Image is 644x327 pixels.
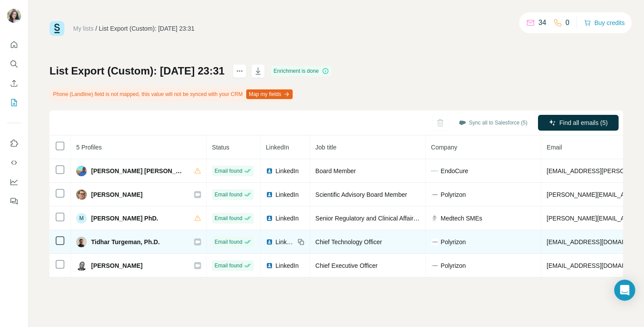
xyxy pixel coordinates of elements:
span: LinkedIn [276,167,299,175]
button: Use Surfe on LinkedIn [7,135,21,151]
span: Chief Technology Officer [315,238,382,245]
span: LinkedIn [276,214,299,223]
span: Email found [215,214,242,222]
span: Polyrizon [441,238,466,246]
img: LinkedIn logo [266,238,273,245]
span: Status [212,144,230,151]
img: company-logo [431,262,438,269]
div: Open Intercom Messenger [614,280,635,301]
img: company-logo [431,191,438,198]
span: Email found [215,262,242,270]
button: Dashboard [7,174,21,190]
span: Email found [215,191,242,199]
span: LinkedIn [276,261,299,270]
div: Phone (Landline) field is not mapped, this value will not be synced with your CRM [50,87,294,102]
p: 34 [538,18,546,28]
img: LinkedIn logo [266,191,273,198]
span: LinkedIn [266,144,289,151]
button: Search [7,56,21,72]
span: [PERSON_NAME] [91,190,142,199]
span: [PERSON_NAME] PhD. [91,214,158,223]
button: actions [233,64,247,78]
span: Polyrizon [441,190,466,199]
button: My lists [7,95,21,110]
img: LinkedIn logo [266,262,273,269]
img: Avatar [76,189,87,200]
img: Avatar [76,260,87,271]
img: LinkedIn logo [266,215,273,222]
button: Use Surfe API [7,155,21,171]
button: Quick start [7,37,21,53]
span: Medtech SMEs [441,214,482,223]
span: Company [431,144,457,151]
span: Scientific Advisory Board Member [315,191,407,198]
div: Enrichment is done [271,66,332,76]
img: Avatar [76,166,87,176]
div: List Export (Custom): [DATE] 23:31 [99,24,195,33]
img: company-logo [431,215,438,222]
img: LinkedIn logo [266,167,273,174]
span: Email found [215,167,242,175]
button: Map my fields [246,89,293,99]
span: Find all emails (5) [559,118,608,127]
li: / [96,24,97,33]
span: [PERSON_NAME] [91,261,142,270]
button: Feedback [7,193,21,209]
h1: List Export (Custom): [DATE] 23:31 [50,64,225,78]
span: Board Member [315,167,356,174]
button: Sync all to Salesforce (5) [453,116,534,129]
span: [PERSON_NAME] [PERSON_NAME] [91,167,185,175]
span: Email found [215,238,242,246]
img: company-logo [431,170,438,172]
span: Senior Regulatory and Clinical Affairs SME [315,215,432,222]
img: Surfe Logo [50,21,64,36]
button: Find all emails (5) [538,115,619,131]
p: 0 [566,18,570,28]
span: EndoCure [441,167,468,175]
span: Polyrizon [441,261,466,270]
span: Job title [315,144,336,151]
span: Tidhar Turgeman, Ph.D. [91,238,160,246]
a: My lists [73,25,94,32]
button: Buy credits [584,17,625,29]
img: Avatar [7,9,21,23]
img: Avatar [76,237,87,247]
img: company-logo [431,238,438,245]
button: Enrich CSV [7,75,21,91]
span: LinkedIn [276,238,295,246]
span: 5 Profiles [76,144,102,151]
span: LinkedIn [276,190,299,199]
span: Chief Executive Officer [315,262,378,269]
span: Email [547,144,562,151]
div: M [76,213,87,224]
